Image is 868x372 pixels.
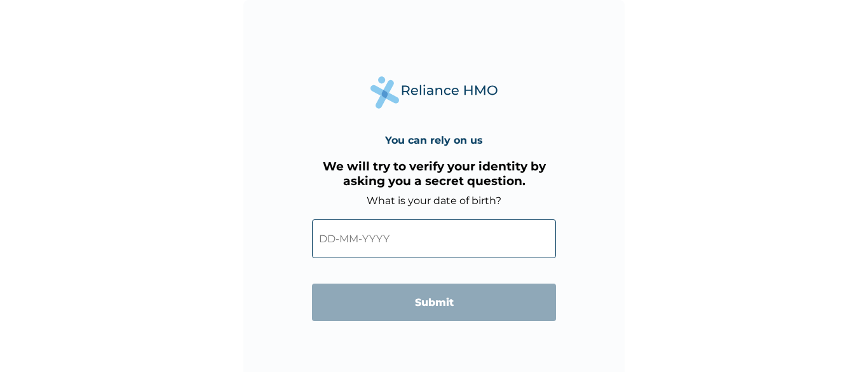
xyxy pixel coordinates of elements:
h3: We will try to verify your identity by asking you a secret question. [312,159,556,188]
input: DD-MM-YYYY [312,219,556,258]
h4: You can rely on us [385,134,483,146]
label: What is your date of birth? [367,195,501,207]
img: Reliance Health's Logo [370,76,498,109]
input: Submit [312,284,556,321]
